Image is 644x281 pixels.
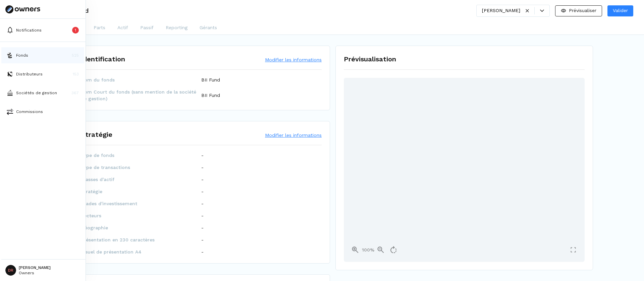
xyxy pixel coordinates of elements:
p: - [201,200,204,207]
button: Notifications1 [1,22,84,38]
p: - [201,152,204,159]
p: Prévisualiser [569,7,596,14]
p: Actif [117,24,128,31]
p: Reporting [166,24,187,31]
span: Nom Court du fonds (sans mention de la société de gestion) [81,89,201,102]
span: DR [5,265,16,276]
p: Owners [19,271,51,275]
p: Parts [94,24,105,31]
p: 153 [73,71,79,77]
p: Gérants [200,24,217,31]
button: commissionsCommissions [1,104,84,120]
span: Type de transactions [81,164,201,171]
button: Modifier les informations [265,132,322,138]
p: - [201,188,204,195]
span: Visuel de présentation A4 [81,248,201,255]
img: asset-managers [7,90,13,96]
span: Nom du fonds [81,76,201,83]
button: Valider [607,5,633,16]
p: - [201,248,204,255]
p: 1 [75,27,76,33]
p: - [201,164,204,171]
p: BII Fund [201,76,220,83]
img: commissions [7,108,13,115]
p: Notifications [16,27,42,33]
span: Géographie [81,224,201,231]
p: - [201,236,204,243]
p: Sociétés de gestion [16,90,57,96]
p: - [201,176,204,183]
h1: Identification [81,54,125,64]
p: Valider [613,7,628,14]
span: Stades d'investissement [81,200,201,207]
p: - [201,212,204,219]
button: fundsFonds525 [1,47,84,63]
span: Présentation en 230 caractères [81,236,201,243]
p: [PERSON_NAME] [19,266,51,270]
span: Type de fonds [81,152,201,159]
p: Passif [140,24,154,31]
p: 367 [71,90,79,96]
button: Gérants [199,21,218,35]
button: Parts [93,21,106,35]
p: Commissions [16,109,43,115]
p: - [201,224,204,231]
button: Modifier les informations [265,56,322,63]
button: Actif [117,21,129,35]
span: Classes d'actif [81,176,201,183]
div: [PERSON_NAME] [482,7,520,14]
button: Reporting [165,21,188,35]
p: Fonds [16,52,28,58]
h1: Prévisualisation [344,54,585,64]
p: BII Fund [201,92,220,99]
button: Prévisualiser [555,5,602,16]
button: Passif [140,21,154,35]
h1: Stratégie [81,129,112,139]
img: funds [7,52,13,59]
button: asset-managersSociétés de gestion367 [1,85,84,101]
img: distributors [7,71,13,77]
button: distributorsDistributeurs153 [1,66,84,82]
p: Distributeurs [16,71,43,77]
span: Secteurs [81,212,201,219]
span: Stratégie [81,188,201,195]
p: 525 [72,52,79,58]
